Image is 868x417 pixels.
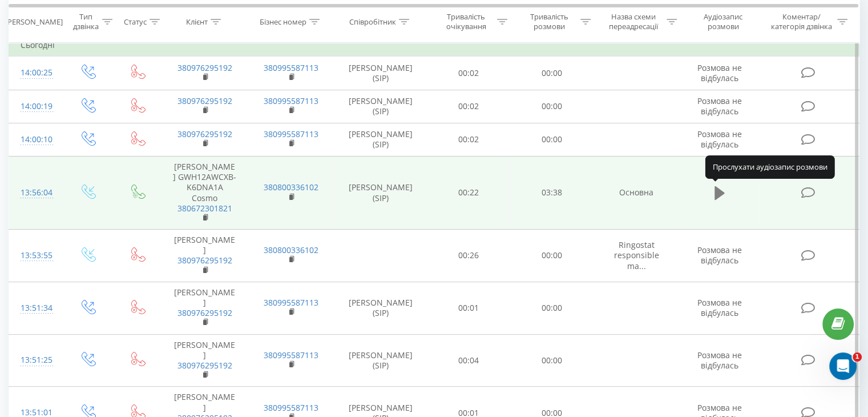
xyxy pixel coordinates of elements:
[334,334,427,387] td: [PERSON_NAME] (SIP)
[853,352,862,362] span: 1
[177,307,232,318] a: 380976295192
[427,334,510,387] td: 00:04
[264,182,318,193] a: 380800336102
[9,34,859,57] td: Сьогодні
[124,17,147,26] div: Статус
[264,297,318,308] a: 380995587113
[427,123,510,156] td: 00:02
[21,182,51,204] div: 13:56:04
[604,12,664,31] div: Назва схеми переадресації
[177,360,232,371] a: 380976295192
[334,57,427,90] td: [PERSON_NAME] (SIP)
[427,282,510,334] td: 00:01
[438,12,495,31] div: Тривалість очікування
[177,255,232,266] a: 380976295192
[21,297,51,319] div: 13:51:34
[21,349,51,371] div: 13:51:25
[510,334,593,387] td: 00:00
[21,62,51,84] div: 14:00:25
[614,239,659,271] span: Ringostat responsible ma...
[21,95,51,118] div: 14:00:19
[260,17,306,26] div: Бізнес номер
[510,282,593,334] td: 00:00
[162,230,248,282] td: [PERSON_NAME]
[427,57,510,90] td: 00:02
[510,123,593,156] td: 00:00
[162,334,248,387] td: [PERSON_NAME]
[510,230,593,282] td: 00:00
[21,129,51,151] div: 14:00:10
[427,90,510,123] td: 00:02
[162,282,248,334] td: [PERSON_NAME]
[697,244,742,266] span: Розмова не відбулась
[264,62,318,73] a: 380995587113
[334,90,427,123] td: [PERSON_NAME] (SIP)
[697,129,742,150] span: Розмова не відбулась
[427,156,510,229] td: 00:22
[177,203,232,214] a: 380672301821
[264,95,318,106] a: 380995587113
[510,156,593,229] td: 03:38
[5,17,63,26] div: [PERSON_NAME]
[697,62,742,83] span: Розмова не відбулась
[690,12,757,31] div: Аудіозапис розмови
[186,17,208,26] div: Клієнт
[510,57,593,90] td: 00:00
[177,95,232,106] a: 380976295192
[520,12,578,31] div: Тривалість розмови
[21,244,51,267] div: 13:53:55
[697,297,742,318] span: Розмова не відбулась
[705,155,835,178] div: Прослухати аудіозапис розмови
[697,350,742,371] span: Розмова не відбулась
[427,230,510,282] td: 00:26
[510,90,593,123] td: 00:00
[177,129,232,139] a: 380976295192
[72,12,99,31] div: Тип дзвінка
[334,123,427,156] td: [PERSON_NAME] (SIP)
[264,402,318,413] a: 380995587113
[349,17,396,26] div: Співробітник
[768,12,834,31] div: Коментар/категорія дзвінка
[177,62,232,73] a: 380976295192
[264,244,318,255] a: 380800336102
[264,350,318,360] a: 380995587113
[829,352,857,380] iframe: Intercom live chat
[162,156,248,229] td: [PERSON_NAME] GWH12AWCXB-K6DNA1A Cosmo
[334,282,427,334] td: [PERSON_NAME] (SIP)
[264,129,318,139] a: 380995587113
[334,156,427,229] td: [PERSON_NAME] (SIP)
[593,156,679,229] td: Основна
[697,95,742,117] span: Розмова не відбулась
